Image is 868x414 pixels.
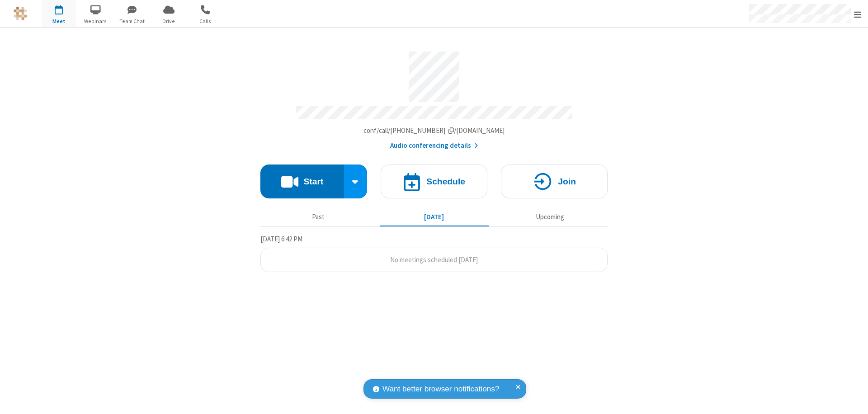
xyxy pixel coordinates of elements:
[363,126,505,136] button: Copy my meeting room linkCopy my meeting room link
[260,45,608,151] section: Account details
[260,235,302,243] span: [DATE] 6:42 PM
[380,208,489,226] button: [DATE]
[260,165,344,198] button: Start
[344,165,368,198] div: Start conference options
[381,165,487,198] button: Schedule
[189,17,222,25] span: Calls
[382,383,499,395] span: Want better browser notifications?
[115,17,149,25] span: Team Chat
[264,208,373,226] button: Past
[426,177,465,186] h4: Schedule
[260,234,608,273] section: Today's Meetings
[363,126,505,135] span: Copy my meeting room link
[501,165,608,198] button: Join
[390,141,478,151] button: Audio conferencing details
[390,255,478,264] span: No meetings scheduled [DATE]
[303,177,323,186] h4: Start
[79,17,113,25] span: Webinars
[558,177,576,186] h4: Join
[495,208,604,226] button: Upcoming
[14,7,27,20] img: QA Selenium DO NOT DELETE OR CHANGE
[42,17,76,25] span: Meet
[152,17,186,25] span: Drive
